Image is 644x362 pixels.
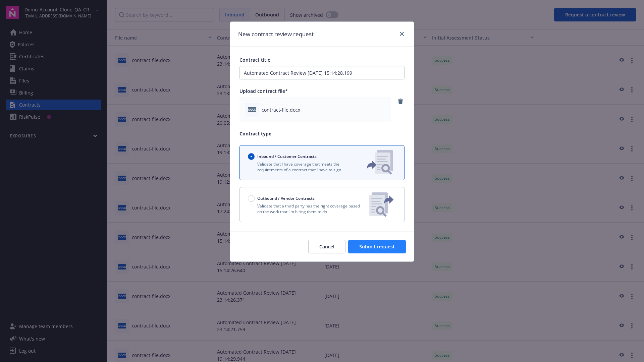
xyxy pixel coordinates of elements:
[239,130,405,137] p: Contract type
[248,107,256,112] span: docx
[239,57,270,63] span: Contract title
[396,97,405,105] a: remove
[257,154,317,159] span: Inbound / Customer Contracts
[248,203,364,215] p: Validate that a third party has the right coverage based on the work that I'm hiring them to do
[248,195,255,202] input: Outbound / Vendor Contracts
[238,30,314,39] h1: New contract review request
[239,187,405,222] button: Outbound / Vendor ContractsValidate that a third party has the right coverage based on the work t...
[239,66,405,79] input: Enter a title for this contract
[308,240,345,253] button: Cancel
[262,106,300,113] span: contract-file.docx
[248,161,356,173] p: Validate that I have coverage that meets the requirements of a contract that I have to sign
[257,195,315,201] span: Outbound / Vendor Contracts
[348,240,406,253] button: Submit request
[319,243,334,250] span: Cancel
[239,88,288,94] span: Upload contract file*
[398,30,406,38] a: close
[239,145,405,180] button: Inbound / Customer ContractsValidate that I have coverage that meets the requirements of a contra...
[359,243,395,250] span: Submit request
[248,153,255,160] input: Inbound / Customer Contracts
